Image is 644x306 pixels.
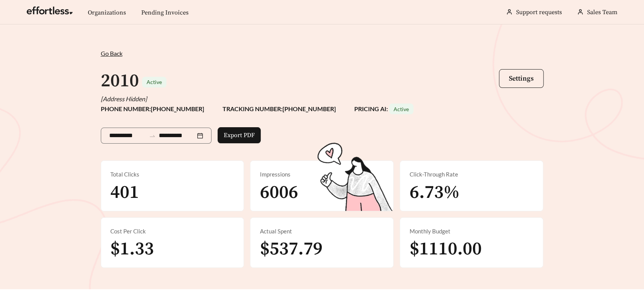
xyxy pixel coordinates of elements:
[260,170,384,179] div: Impressions
[354,105,413,112] strong: PRICING AI:
[101,105,204,112] strong: PHONE NUMBER: [PHONE_NUMBER]
[394,106,409,112] span: Active
[409,181,459,204] span: 6.73%
[587,8,617,16] span: Sales Team
[110,170,235,179] div: Total Clicks
[101,50,123,57] span: Go Back
[224,131,255,140] span: Export PDF
[149,132,156,139] span: to
[260,227,384,236] div: Actual Spent
[110,181,139,204] span: 401
[101,70,139,92] h1: 2010
[147,79,162,85] span: Active
[141,9,189,16] a: Pending Invoices
[260,181,298,204] span: 6006
[88,9,126,16] a: Organizations
[218,127,261,143] button: Export PDF
[409,227,534,236] div: Monthly Budget
[260,238,322,261] span: $537.79
[110,238,154,261] span: $1.33
[409,170,534,179] div: Click-Through Rate
[516,8,562,16] a: Support requests
[409,238,481,261] span: $1110.00
[149,133,156,139] span: swap-right
[110,227,235,236] div: Cost Per Click
[223,105,336,112] strong: TRACKING NUMBER: [PHONE_NUMBER]
[499,69,544,88] button: Settings
[101,95,147,102] i: [Address Hidden]
[509,74,534,83] span: Settings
